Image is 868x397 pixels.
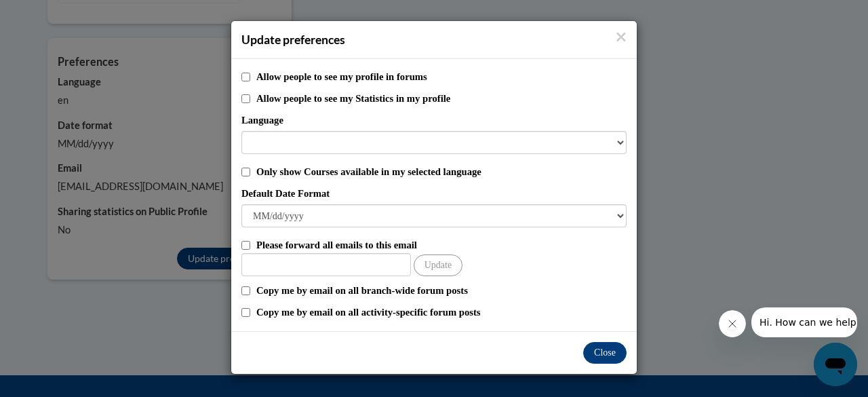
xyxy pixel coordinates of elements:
label: Allow people to see my profile in forums [256,69,627,84]
label: Only show Courses available in my selected language [256,164,627,179]
h4: Update preferences [241,31,627,48]
label: Please forward all emails to this email [256,238,627,252]
label: Default Date Format [241,186,627,201]
span: Hi. How can we help? [8,10,110,20]
input: Other Email [241,253,411,276]
iframe: Message from company [751,307,857,337]
iframe: Close message [719,310,746,337]
label: Language [241,113,627,128]
label: Allow people to see my Statistics in my profile [256,91,627,106]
